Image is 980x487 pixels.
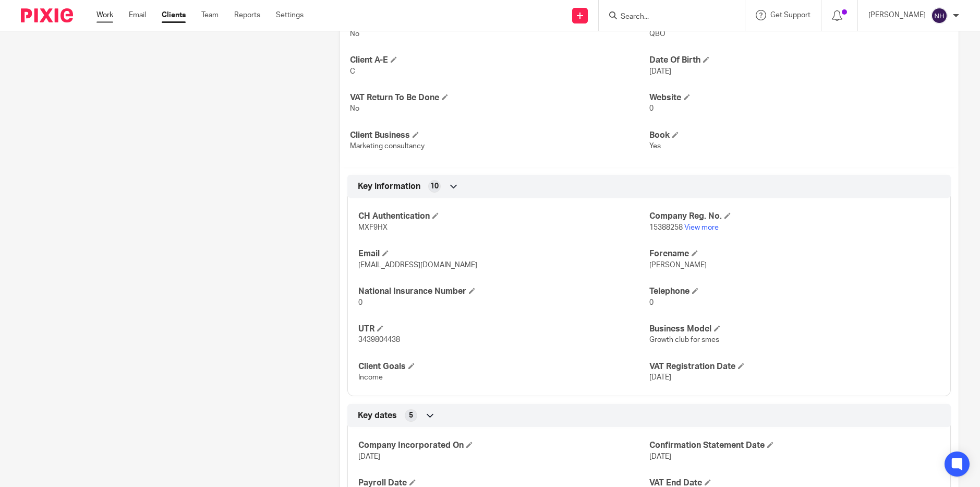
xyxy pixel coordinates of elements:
[358,181,420,192] span: Key information
[358,262,477,269] span: [EMAIL_ADDRESS][DOMAIN_NAME]
[649,374,671,381] span: [DATE]
[350,68,355,75] span: C
[649,224,683,231] span: 15388258
[234,10,260,20] a: Reports
[649,142,661,150] span: Yes
[358,224,388,231] span: MXF9HX
[649,336,719,343] span: Growth club for smes
[931,7,948,24] img: svg%3E
[358,299,362,306] span: 0
[358,211,649,222] h4: CH Authentication
[350,92,649,103] h4: VAT Return To Be Done
[129,10,146,20] a: Email
[684,224,719,231] a: View more
[649,286,940,297] h4: Telephone
[649,30,666,38] span: QBO
[649,92,948,103] h4: Website
[358,286,649,297] h4: National Insurance Number
[358,248,649,259] h4: Email
[358,410,397,421] span: Key dates
[358,336,400,343] span: 3439804438
[620,13,713,22] input: Search
[350,130,649,141] h4: Client Business
[350,55,649,66] h4: Client A-E
[770,11,810,19] span: Get Support
[358,374,383,381] span: Income
[649,55,948,66] h4: Date Of Birth
[649,324,940,335] h4: Business Model
[201,10,219,20] a: Team
[649,211,940,222] h4: Company Reg. No.
[350,105,359,112] span: No
[409,410,413,421] span: 5
[430,181,439,192] span: 10
[649,453,671,460] span: [DATE]
[96,10,113,20] a: Work
[649,105,654,112] span: 0
[649,299,654,306] span: 0
[162,10,186,20] a: Clients
[649,130,948,141] h4: Book
[649,262,707,269] span: [PERSON_NAME]
[649,248,940,259] h4: Forename
[649,68,671,75] span: [DATE]
[276,10,304,20] a: Settings
[649,440,940,451] h4: Confirmation Statement Date
[649,361,940,372] h4: VAT Registration Date
[21,8,73,22] img: Pixie
[868,10,926,20] p: [PERSON_NAME]
[358,361,649,372] h4: Client Goals
[358,324,649,335] h4: UTR
[350,30,359,38] span: No
[350,142,425,150] span: Marketing consultancy
[358,453,380,460] span: [DATE]
[358,440,649,451] h4: Company Incorporated On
